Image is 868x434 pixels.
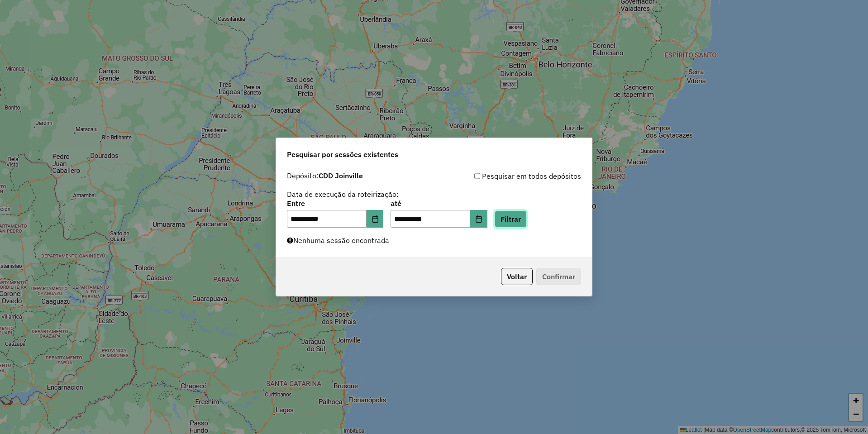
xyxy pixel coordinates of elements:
[319,171,363,180] strong: CDD Joinville
[287,198,383,209] label: Entre
[495,210,527,228] button: Filtrar
[470,210,487,228] button: Choose Date
[501,268,533,285] button: Voltar
[287,235,389,246] label: Nenhuma sessão encontrada
[434,171,581,181] div: Pesquisar em todos depósitos
[287,170,363,181] label: Depósito:
[367,210,384,228] button: Choose Date
[287,189,399,200] label: Data de execução da roteirização:
[391,198,487,209] label: até
[287,149,398,160] span: Pesquisar por sessões existentes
